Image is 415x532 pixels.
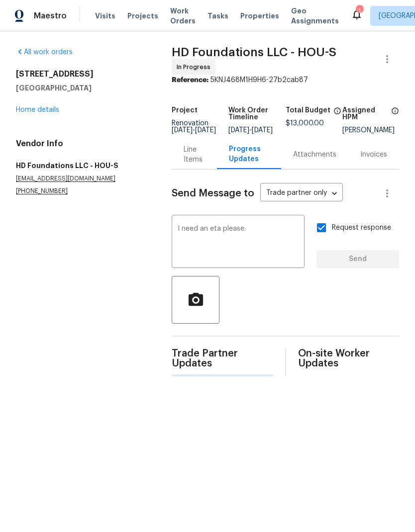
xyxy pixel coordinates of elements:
a: All work orders [16,49,73,56]
span: On-site Worker Updates [298,349,399,368]
h5: Assigned HPM [342,107,388,121]
span: [DATE] [252,127,273,134]
span: Tasks [207,12,228,19]
span: HD Foundations LLC - HOU-S [172,46,336,58]
span: - [172,127,216,134]
span: - [228,127,273,134]
span: Projects [127,11,158,21]
span: Maestro [34,11,67,21]
a: Home details [16,106,59,113]
span: Send Message to [172,188,254,198]
span: Visits [95,11,115,21]
h5: Work Order Timeline [228,107,285,121]
h5: Total Budget [286,107,330,114]
span: Renovation [172,120,216,134]
h2: [STREET_ADDRESS] [16,69,148,79]
div: 1 [356,6,363,16]
h5: Project [172,107,198,114]
h5: HD Foundations LLC - HOU-S [16,161,148,171]
span: [DATE] [172,127,193,134]
span: In Progress [177,62,214,72]
div: Attachments [293,150,336,160]
div: Trade partner only [260,185,343,202]
div: [PERSON_NAME] [342,127,399,134]
span: Request response [332,223,391,233]
span: Trade Partner Updates [172,349,273,368]
div: Invoices [360,150,387,160]
div: 5KNJ468M1H9H6-27b2cab87 [172,75,399,85]
span: Geo Assignments [291,6,339,26]
span: The hpm assigned to this work order. [391,107,399,127]
span: [DATE] [195,127,216,134]
div: Progress Updates [229,144,269,164]
div: Line Items [184,145,205,165]
h5: [GEOGRAPHIC_DATA] [16,83,148,93]
span: $13,000.00 [286,120,324,127]
textarea: I need an eta please. [178,225,299,260]
span: Properties [240,11,279,21]
span: Work Orders [170,6,196,26]
b: Reference: [172,77,208,84]
span: The total cost of line items that have been proposed by Opendoor. This sum includes line items th... [333,107,341,120]
h4: Vendor Info [16,139,148,149]
span: [DATE] [228,127,249,134]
